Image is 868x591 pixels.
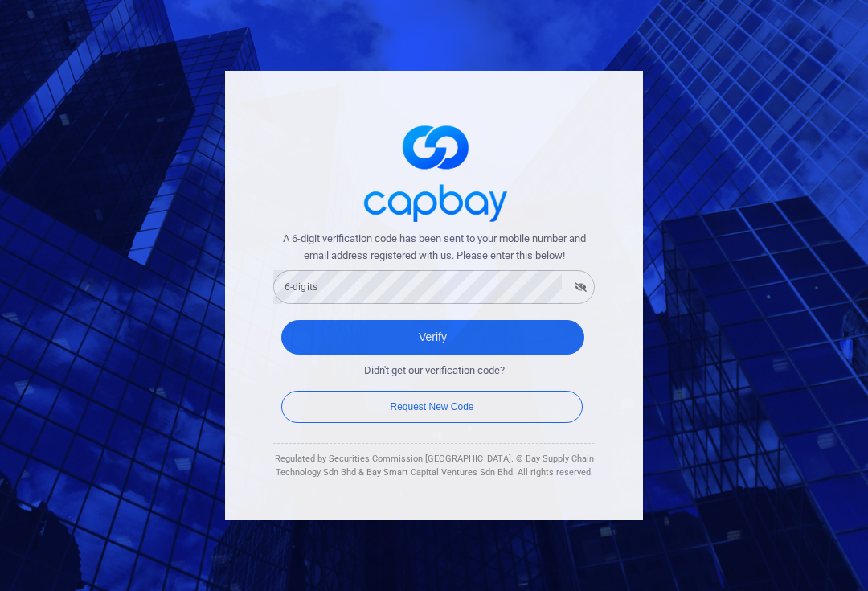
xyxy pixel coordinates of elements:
[281,391,583,423] button: Request New Code
[364,363,505,380] span: Didn't get our verification code?
[281,320,584,355] button: Verify
[273,452,595,480] div: Regulated by Securities Commission [GEOGRAPHIC_DATA]. © Bay Supply Chain Technology Sdn Bhd & Bay...
[354,111,514,231] img: logo
[273,231,595,265] span: A 6-digit verification code has been sent to your mobile number and email address registered with...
